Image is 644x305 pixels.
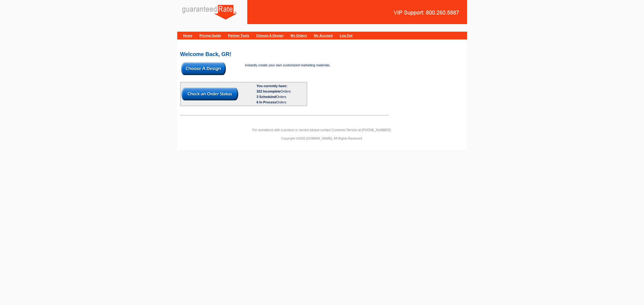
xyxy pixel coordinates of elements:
div: Orders Orders Orders [257,89,306,105]
a: Pricing Guide [199,34,221,37]
p: For assistance with a product or service please contact Customer Service at [PHONE_NUMBER]. [177,127,467,133]
a: Choose A Design [256,34,284,37]
h2: Welcome Back, GR! [180,52,464,57]
p: Copyright ©2025 [DOMAIN_NAME]. All Rights Reserved. [177,136,467,141]
a: Log Out [340,34,352,37]
span: 322 Incomplete [257,90,280,93]
span: 6 In Process [257,100,276,104]
img: button-check-order-status.gif [181,88,238,100]
a: My Orders [290,34,307,37]
b: You currently have: [257,84,287,88]
a: Home [183,34,193,37]
a: My Account [314,34,333,37]
span: 3 Scheduled [257,95,276,99]
a: Partner Tools [228,34,249,37]
span: Instantly create your own customized marketing materials. [245,63,331,67]
img: button-choose-design.gif [181,62,226,75]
